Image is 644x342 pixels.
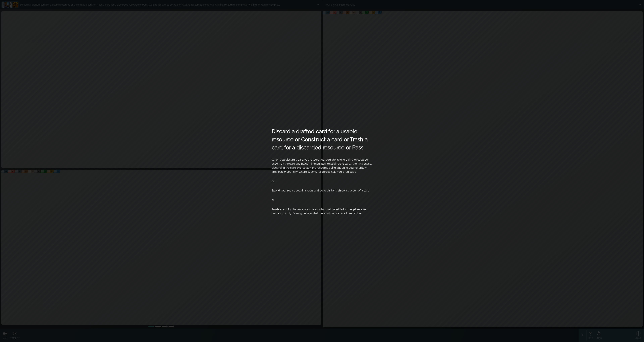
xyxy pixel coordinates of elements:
h1: Discard a drafted card for a usable resource or Construct a card or Trash a card for a discarded ... [272,127,372,152]
p: Spend your red cubes, financiers and generals to finish construction of a card [272,189,372,193]
p: or [272,179,372,183]
p: or [272,198,372,202]
p: When you discard a card you just drafted, you are able to gain the resource shown on the card and... [272,158,372,174]
p: Trash a card for the resource shown, which will be added to the 5-to-1 area below your city. Ever... [272,207,372,215]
